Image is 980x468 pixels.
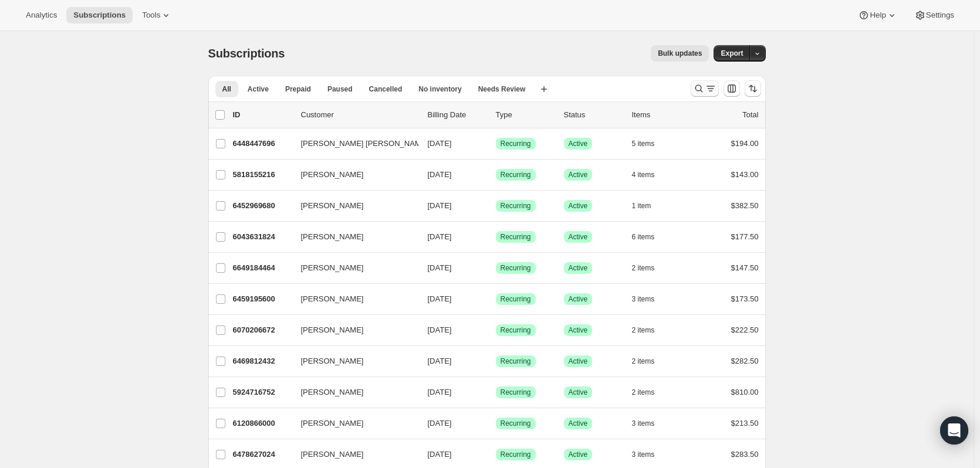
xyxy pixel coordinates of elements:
[501,294,531,304] span: Recurring
[327,84,353,94] span: Paused
[301,169,364,181] span: [PERSON_NAME]
[428,294,452,303] span: [DATE]
[233,324,292,336] p: 6070206672
[301,418,364,429] span: [PERSON_NAME]
[294,165,411,184] button: [PERSON_NAME]
[233,384,759,401] div: 5924716752[PERSON_NAME][DATE]SuccessRecurringSuccessActive2 items$810.00
[428,263,452,272] span: [DATE]
[731,419,759,428] span: $213.50
[632,201,651,211] span: 1 item
[26,11,57,20] span: Analytics
[428,109,486,121] p: Billing Date
[301,324,364,336] span: [PERSON_NAME]
[233,415,759,432] div: 6120866000[PERSON_NAME][DATE]SuccessRecurringSuccessActive3 items$213.50
[501,232,531,242] span: Recurring
[632,291,668,307] button: 3 items
[233,262,292,274] p: 6649184464
[501,139,531,148] span: Recurring
[428,139,452,148] span: [DATE]
[632,384,668,401] button: 2 items
[632,263,655,273] span: 2 items
[428,388,452,396] span: [DATE]
[301,138,428,150] span: [PERSON_NAME] [PERSON_NAME]
[294,352,411,371] button: [PERSON_NAME]
[301,449,364,460] span: [PERSON_NAME]
[294,414,411,433] button: [PERSON_NAME]
[731,263,759,272] span: $147.50
[632,415,668,432] button: 3 items
[632,167,668,183] button: 4 items
[233,291,759,307] div: 6459195600[PERSON_NAME][DATE]SuccessRecurringSuccessActive3 items$173.50
[632,229,668,245] button: 6 items
[501,357,531,366] span: Recurring
[233,109,759,121] div: IDCustomerBilling DateTypeStatusItemsTotal
[535,81,553,97] button: Create new view
[714,45,750,62] button: Export
[569,263,588,273] span: Active
[632,325,655,335] span: 2 items
[501,450,531,459] span: Recurring
[745,80,761,97] button: Sort the results
[724,80,740,97] button: Customize table column order and visibility
[731,357,759,365] span: $282.50
[907,7,961,23] button: Settings
[233,260,759,276] div: 6649184464[PERSON_NAME][DATE]SuccessRecurringSuccessActive2 items$147.50
[731,139,759,148] span: $194.00
[233,322,759,338] div: 6070206672[PERSON_NAME][DATE]SuccessRecurringSuccessActive2 items$222.50
[294,290,411,308] button: [PERSON_NAME]
[233,231,292,243] p: 6043631824
[731,450,759,459] span: $283.50
[233,418,292,429] p: 6120866000
[301,386,364,398] span: [PERSON_NAME]
[632,139,655,148] span: 5 items
[301,200,364,212] span: [PERSON_NAME]
[731,325,759,334] span: $222.50
[428,419,452,428] span: [DATE]
[294,228,411,246] button: [PERSON_NAME]
[569,450,588,459] span: Active
[632,357,655,366] span: 2 items
[632,109,691,121] div: Items
[569,201,588,211] span: Active
[285,84,311,94] span: Prepaid
[294,196,411,215] button: [PERSON_NAME]
[135,7,179,23] button: Tools
[294,445,411,464] button: [PERSON_NAME]
[632,260,668,276] button: 2 items
[721,49,743,58] span: Export
[233,386,292,398] p: 5924716752
[501,388,531,397] span: Recurring
[233,167,759,183] div: 5818155216[PERSON_NAME][DATE]SuccessRecurringSuccessActive4 items$143.00
[428,357,452,365] span: [DATE]
[632,294,655,304] span: 3 items
[731,201,759,210] span: $382.50
[569,357,588,366] span: Active
[294,134,411,153] button: [PERSON_NAME] [PERSON_NAME]
[428,170,452,179] span: [DATE]
[294,383,411,402] button: [PERSON_NAME]
[301,231,364,243] span: [PERSON_NAME]
[233,198,759,214] div: 6452969680[PERSON_NAME][DATE]SuccessRecurringSuccessActive1 item$382.50
[73,11,126,20] span: Subscriptions
[632,135,668,152] button: 5 items
[731,232,759,241] span: $177.50
[301,262,364,274] span: [PERSON_NAME]
[501,170,531,179] span: Recurring
[632,446,668,463] button: 3 items
[569,325,588,335] span: Active
[564,109,623,121] p: Status
[233,293,292,305] p: 6459195600
[731,170,759,179] span: $143.00
[248,84,269,94] span: Active
[632,232,655,242] span: 6 items
[569,232,588,242] span: Active
[301,109,418,121] p: Customer
[418,84,461,94] span: No inventory
[222,84,231,94] span: All
[870,11,886,20] span: Help
[691,80,719,97] button: Search and filter results
[496,109,555,121] div: Type
[569,294,588,304] span: Active
[19,7,64,23] button: Analytics
[658,49,702,58] span: Bulk updates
